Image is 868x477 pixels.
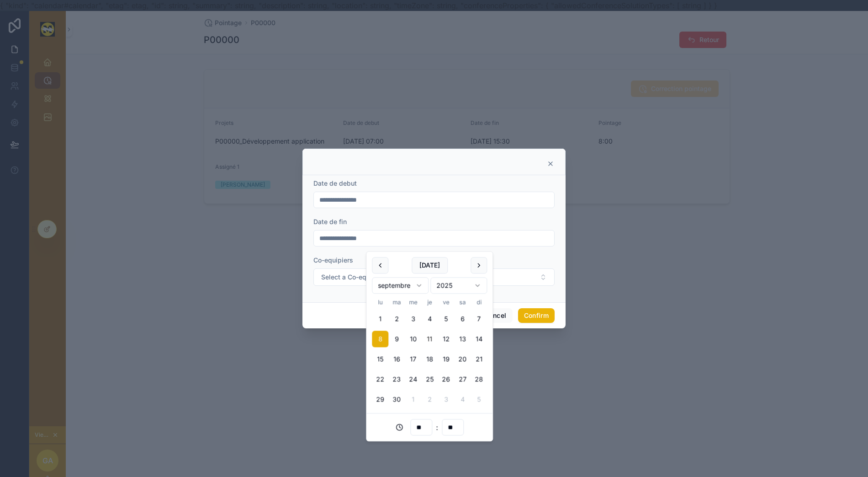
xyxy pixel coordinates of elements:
button: samedi 4 octobre 2025 [454,391,471,408]
button: mardi 16 septembre 2025 [388,351,405,368]
button: [DATE] [412,257,448,273]
button: mardi 9 septembre 2025 [388,331,405,348]
button: samedi 20 septembre 2025 [454,351,471,368]
button: lundi 15 septembre 2025 [372,351,388,368]
button: mercredi 17 septembre 2025 [405,351,421,368]
th: vendredi [438,297,454,307]
button: lundi 29 septembre 2025 [372,391,388,408]
button: samedi 13 septembre 2025 [454,331,471,348]
span: Date de fin [313,218,347,225]
span: Select a Co-equipiers [321,273,387,282]
button: dimanche 5 octobre 2025 [471,391,487,408]
span: Co-equipiers [313,256,353,264]
button: dimanche 21 septembre 2025 [471,351,487,368]
button: jeudi 2 octobre 2025 [421,391,438,408]
th: dimanche [471,297,487,307]
button: samedi 27 septembre 2025 [454,371,471,388]
button: Today, jeudi 11 septembre 2025 [421,331,438,348]
button: dimanche 7 septembre 2025 [471,311,487,327]
button: vendredi 19 septembre 2025 [438,351,454,368]
button: lundi 22 septembre 2025 [372,371,388,388]
span: Date de debut [313,179,357,187]
button: Cancel [478,308,512,323]
button: dimanche 14 septembre 2025 [471,331,487,348]
th: samedi [454,297,471,307]
button: mardi 30 septembre 2025 [388,391,405,408]
button: Select Button [313,268,555,286]
button: mardi 2 septembre 2025 [388,311,405,327]
button: jeudi 18 septembre 2025 [421,351,438,368]
th: jeudi [421,297,438,307]
button: mercredi 10 septembre 2025 [405,331,421,348]
button: vendredi 3 octobre 2025 [438,391,454,408]
div: : [372,419,487,436]
button: vendredi 12 septembre 2025 [438,331,454,348]
button: vendredi 5 septembre 2025 [438,311,454,327]
button: mercredi 1 octobre 2025 [405,391,421,408]
button: mardi 23 septembre 2025 [388,371,405,388]
th: lundi [372,297,388,307]
button: jeudi 25 septembre 2025 [421,371,438,388]
button: vendredi 26 septembre 2025 [438,371,454,388]
button: mercredi 24 septembre 2025 [405,371,421,388]
th: mercredi [405,297,421,307]
table: septembre 2025 [372,297,487,407]
button: lundi 8 septembre 2025, selected [372,331,388,348]
button: jeudi 4 septembre 2025 [421,311,438,327]
button: mercredi 3 septembre 2025 [405,311,421,327]
button: lundi 1 septembre 2025 [372,311,388,327]
th: mardi [388,297,405,307]
button: dimanche 28 septembre 2025 [471,371,487,388]
button: Confirm [518,308,555,323]
button: samedi 6 septembre 2025 [454,311,471,327]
